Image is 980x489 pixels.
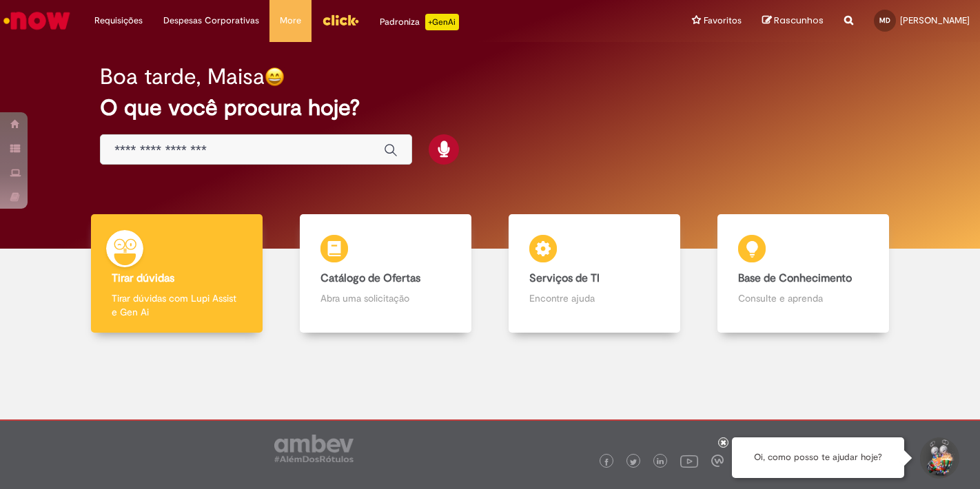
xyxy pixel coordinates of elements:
img: ServiceNow [1,7,72,34]
img: logo_footer_youtube.png [680,452,698,470]
div: Oi, como posso te ajudar hoje? [732,437,904,478]
span: Favoritos [704,14,742,28]
p: +GenAi [425,14,459,30]
p: Tirar dúvidas com Lupi Assist e Gen Ai [112,291,242,319]
button: Iniciar Conversa de Suporte [918,437,959,479]
h2: O que você procura hoje? [100,96,880,120]
a: Catálogo de Ofertas Abra uma solicitação [281,214,490,333]
a: Tirar dúvidas Tirar dúvidas com Lupi Assist e Gen Ai [72,214,281,333]
span: [PERSON_NAME] [900,14,970,26]
b: Catálogo de Ofertas [320,271,420,285]
p: Consulte e aprenda [738,291,868,305]
b: Tirar dúvidas [112,271,174,285]
img: logo_footer_workplace.png [711,455,724,467]
a: Base de Conhecimento Consulte e aprenda [699,214,908,333]
span: Despesas Corporativas [163,14,259,28]
a: Serviços de TI Encontre ajuda [490,214,699,333]
img: logo_footer_facebook.png [603,459,610,466]
div: Padroniza [380,14,459,30]
img: happy-face.png [265,67,285,87]
span: MD [879,16,890,25]
p: Abra uma solicitação [320,291,451,305]
img: logo_footer_twitter.png [630,459,637,466]
p: Encontre ajuda [529,291,660,305]
h2: Boa tarde, Maisa [100,65,265,89]
img: click_logo_yellow_360x200.png [322,10,359,30]
img: logo_footer_ambev_rotulo_gray.png [274,435,354,462]
span: Rascunhos [774,14,824,27]
a: Rascunhos [762,14,824,28]
b: Serviços de TI [529,271,600,285]
span: Requisições [94,14,143,28]
img: logo_footer_linkedin.png [657,458,664,466]
b: Base de Conhecimento [738,271,852,285]
span: More [280,14,301,28]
